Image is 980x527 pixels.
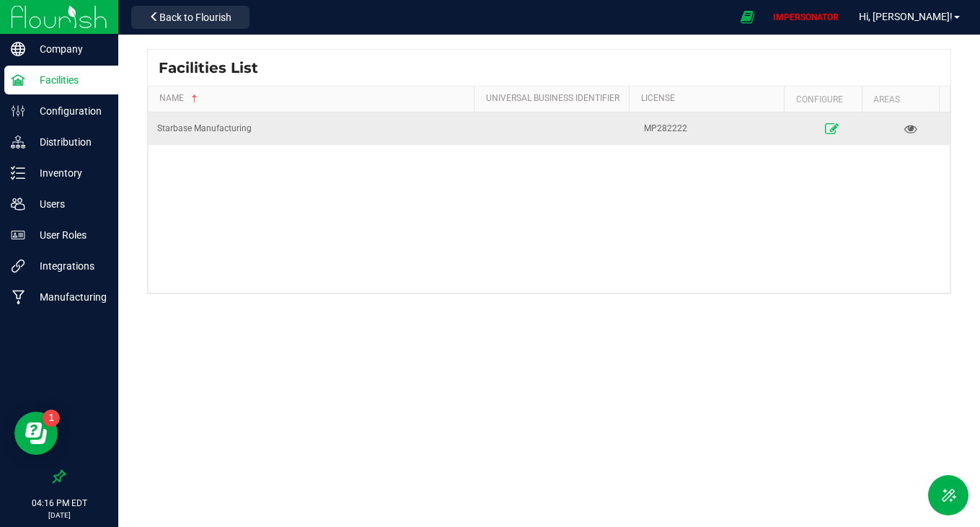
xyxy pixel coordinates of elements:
[11,197,25,211] inline-svg: Users
[6,510,112,521] p: [DATE]
[644,122,784,136] div: MP282222
[11,104,25,118] inline-svg: Configuration
[159,93,469,105] a: Name
[25,257,112,275] p: Integrations
[859,11,953,22] span: Hi, [PERSON_NAME]!
[157,122,469,136] div: Starbase Manufacturing
[43,409,60,427] iframe: Resource center unread badge
[862,87,939,112] th: Areas
[11,228,25,242] inline-svg: User Roles
[11,166,25,180] inline-svg: Inventory
[486,93,624,105] a: Universal Business Identifier
[784,87,861,112] th: Configure
[11,290,25,304] inline-svg: Manufacturing
[52,469,66,484] label: Pin the sidebar to full width on large screens
[641,93,779,105] a: License
[14,412,58,455] iframe: Resource center
[25,102,112,120] p: Configuration
[25,133,112,151] p: Distribution
[25,40,112,58] p: Company
[25,195,112,213] p: Users
[6,497,112,510] p: 04:16 PM EDT
[928,475,968,515] button: Toggle Menu
[731,3,764,31] span: Open Ecommerce Menu
[159,12,231,23] span: Back to Flourish
[11,259,25,273] inline-svg: Integrations
[11,42,25,56] inline-svg: Company
[25,226,112,244] p: User Roles
[767,11,844,24] p: IMPERSONATOR
[11,135,25,149] inline-svg: Distribution
[25,71,112,89] p: Facilities
[11,73,25,87] inline-svg: Facilities
[25,288,112,306] p: Manufacturing
[25,164,112,182] p: Inventory
[159,57,258,79] span: Facilities List
[131,6,250,29] button: Back to Flourish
